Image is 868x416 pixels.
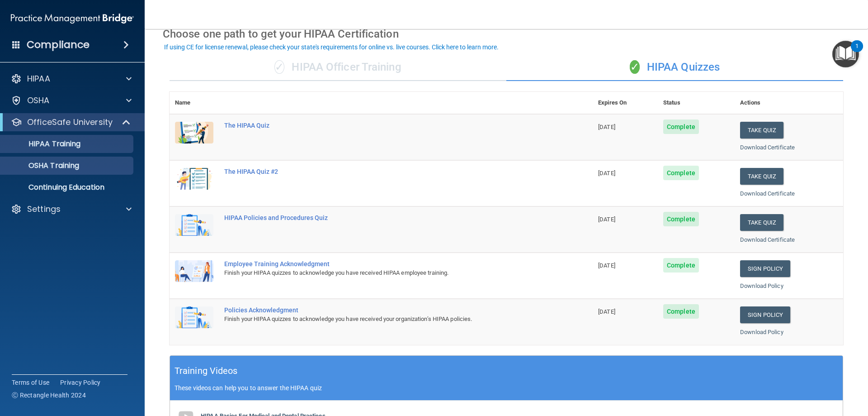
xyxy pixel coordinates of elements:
a: Sign Policy [740,260,790,277]
button: If using CE for license renewal, please check your state's requirements for online vs. live cours... [163,43,500,52]
button: Take Quiz [740,214,783,231]
a: Download Certificate [740,236,795,243]
p: These videos can help you to answer the HIPAA quiz [175,384,838,392]
span: Complete [663,166,699,180]
div: If using CE for license renewal, please check your state's requirements for online vs. live cours... [164,44,499,50]
span: [DATE] [598,124,615,130]
h4: Compliance [27,38,90,51]
div: The HIPAA Quiz #2 [224,168,547,175]
a: OfficeSafe University [11,117,131,128]
button: Take Quiz [740,168,783,185]
span: Complete [663,304,699,319]
span: ✓ [630,60,640,74]
div: 1 [855,46,859,58]
img: PMB logo [11,10,134,28]
button: Open Resource Center, 1 new notification [832,41,859,67]
span: Ⓒ Rectangle Health 2024 [12,391,86,400]
p: OfficeSafe University [27,117,113,128]
p: HIPAA [27,73,50,84]
th: Status [658,92,735,114]
div: HIPAA Quizzes [506,54,843,81]
a: Download Certificate [740,190,795,197]
span: Complete [663,212,699,226]
p: Settings [27,204,61,215]
a: Download Policy [740,329,783,335]
span: Complete [663,120,699,134]
div: The HIPAA Quiz [224,122,547,129]
a: OSHA [11,95,132,106]
span: [DATE] [598,170,615,177]
th: Name [170,92,219,114]
p: OSHA Training [6,161,79,170]
a: Download Certificate [740,144,795,151]
a: Download Policy [740,282,783,289]
a: Terms of Use [12,378,49,387]
h5: Training Videos [175,363,238,379]
span: [DATE] [598,308,615,315]
a: HIPAA [11,73,132,84]
span: [DATE] [598,216,615,223]
a: Settings [11,204,132,215]
span: Complete [663,258,699,273]
th: Expires On [593,92,658,114]
a: Privacy Policy [60,378,101,387]
a: Sign Policy [740,306,790,323]
div: Finish your HIPAA quizzes to acknowledge you have received HIPAA employee training. [224,268,547,278]
iframe: Drift Widget Chat Controller [712,352,857,388]
p: Continuing Education [6,183,129,192]
div: Choose one path to get your HIPAA Certification [163,21,850,47]
div: Policies Acknowledgment [224,306,547,314]
div: Employee Training Acknowledgment [224,260,547,268]
th: Actions [735,92,843,114]
span: ✓ [274,60,284,74]
p: OSHA [27,95,50,106]
span: [DATE] [598,262,615,269]
div: HIPAA Officer Training [170,54,506,81]
p: HIPAA Training [6,139,80,148]
div: HIPAA Policies and Procedures Quiz [224,214,547,221]
button: Take Quiz [740,122,783,139]
div: Finish your HIPAA quizzes to acknowledge you have received your organization’s HIPAA policies. [224,314,547,325]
